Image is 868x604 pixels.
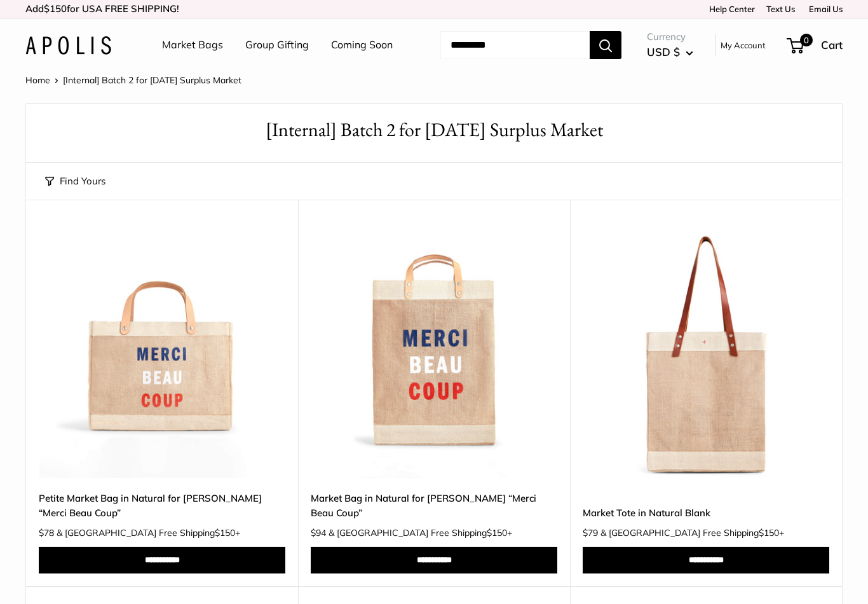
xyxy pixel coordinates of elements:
span: 0 [800,34,813,46]
span: $150 [759,527,779,539]
span: $150 [487,527,507,539]
span: Cart [821,38,843,51]
button: Find Yours [45,172,105,190]
span: & [GEOGRAPHIC_DATA] Free Shipping + [329,528,512,537]
span: $150 [215,527,235,539]
a: Market Bags [162,36,223,55]
a: Group Gifting [245,36,309,55]
a: 0 Cart [788,35,843,55]
h1: [Internal] Batch 2 for [DATE] Surplus Market [45,116,823,144]
a: Coming Soon [331,36,393,55]
a: Petite Market Bag in Natural for [PERSON_NAME] “Merci Beau Coup” [39,491,285,521]
span: $150 [44,3,67,15]
a: Email Us [804,4,843,14]
button: USD $ [647,42,693,62]
span: $79 [583,527,598,539]
span: [Internal] Batch 2 for [DATE] Surplus Market [63,74,241,86]
span: Currency [647,28,693,46]
span: $78 [39,527,54,539]
span: & [GEOGRAPHIC_DATA] Free Shipping + [57,528,240,537]
span: & [GEOGRAPHIC_DATA] Free Shipping + [600,528,784,537]
a: My Account [721,38,766,53]
input: Search... [440,31,590,59]
a: description_Exclusive Collab with Clare V Market Bag in Natural for Clare V. “Merci Beau Coup” [311,231,557,478]
a: Market Tote in Natural BlankMarket Tote in Natural Blank [583,231,829,478]
span: USD $ [647,45,680,58]
img: Petite Market Bag in Natural for Clare V. “Merci Beau Coup” [39,231,285,478]
a: Home [25,74,50,86]
a: Text Us [766,4,795,14]
a: Help Center [705,4,755,14]
a: Market Bag in Natural for [PERSON_NAME] “Merci Beau Coup” [311,491,557,521]
span: $94 [311,527,326,539]
a: Petite Market Bag in Natural for Clare V. “Merci Beau Coup”description_Take it anywhere with easy... [39,231,285,478]
nav: Breadcrumb [25,72,241,88]
button: Search [590,31,621,59]
a: Market Tote in Natural Blank [583,505,829,520]
img: Apolis [25,36,111,55]
img: Market Tote in Natural Blank [583,231,829,478]
img: description_Exclusive Collab with Clare V [311,231,557,478]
